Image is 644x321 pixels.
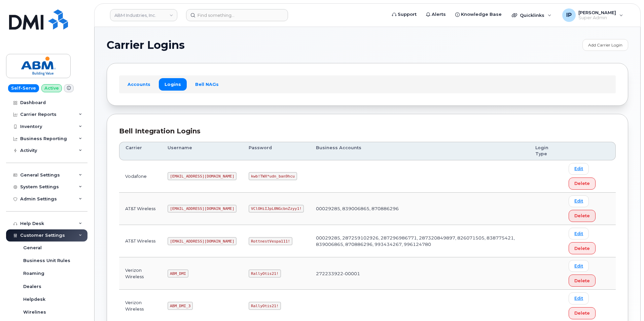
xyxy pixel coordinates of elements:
[249,302,281,310] code: RallyOtis21!
[310,193,529,225] td: 00029285, 839006865, 870886296
[310,257,529,290] td: 272233922-00001
[162,142,243,160] th: Username
[574,180,590,187] span: Delete
[107,40,185,50] span: Carrier Logins
[168,205,237,213] code: [EMAIL_ADDRESS][DOMAIN_NAME]
[249,237,292,245] code: RottnestVespa111!
[574,278,590,284] span: Delete
[119,142,162,160] th: Carrier
[189,78,224,90] a: Bell NAGs
[569,242,596,254] button: Delete
[168,237,237,245] code: [EMAIL_ADDRESS][DOMAIN_NAME]
[119,126,616,136] div: Bell Integration Logins
[249,172,297,180] code: kwb!TWX*udn_ban9hcu
[249,269,281,278] code: RallyOtis21!
[529,142,563,160] th: Login Type
[119,193,162,225] td: AT&T Wireless
[119,225,162,257] td: AT&T Wireless
[574,245,590,252] span: Delete
[569,195,589,207] a: Edit
[119,160,162,193] td: Vodafone
[310,142,529,160] th: Business Accounts
[243,142,310,160] th: Password
[569,292,589,304] a: Edit
[569,210,596,222] button: Delete
[569,275,596,287] button: Delete
[569,260,589,272] a: Edit
[569,178,596,190] button: Delete
[168,172,237,180] code: [EMAIL_ADDRESS][DOMAIN_NAME]
[168,302,193,310] code: ABM_DMI_3
[168,269,188,278] code: ABM_DMI
[119,257,162,290] td: Verizon Wireless
[574,213,590,219] span: Delete
[310,225,529,257] td: 00029285, 287259102926, 287296986771, 287320849897, 826071505, 838775421, 839006865, 870886296, 9...
[574,310,590,316] span: Delete
[582,39,628,51] a: Add Carrier Login
[569,307,596,319] button: Delete
[159,78,187,90] a: Logins
[249,205,304,213] code: VClOHiIJpL0NGcbnZzyy1!
[122,78,156,90] a: Accounts
[569,228,589,239] a: Edit
[569,163,589,175] a: Edit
